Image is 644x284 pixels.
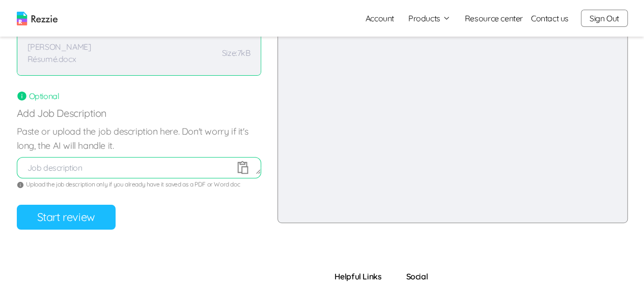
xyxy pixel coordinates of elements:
button: Sign Out [581,10,628,27]
a: Resource center [465,12,523,24]
h5: Helpful Links [334,270,382,282]
a: Contact us [531,12,569,24]
p: Size: 7kB [222,47,250,59]
a: Account [357,8,402,28]
p: Add Job Description [17,106,261,120]
div: Upload the job description only if you already have it saved as a PDF or Word doc [17,180,261,188]
p: [PERSON_NAME] Résumé.docx [27,41,129,65]
div: Optional [17,90,261,102]
button: Products [408,12,451,24]
h5: Social [406,270,443,282]
button: Start review [17,205,116,230]
label: Paste or upload the job description here. Don't worry if it's long, the AI will handle it. [17,124,261,153]
img: logo [17,12,58,25]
